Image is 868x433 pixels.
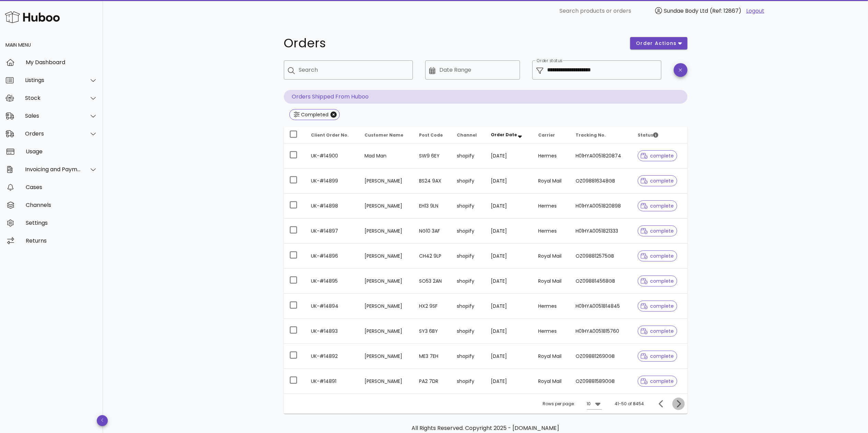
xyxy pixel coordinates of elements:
td: [DATE] [485,219,533,244]
span: complete [641,329,674,333]
div: Invoicing and Payments [25,166,81,173]
span: Status [638,132,658,138]
div: Returns [26,237,97,244]
span: Client Order No. [311,132,349,138]
td: OZ098816348GB [570,168,632,194]
td: UK-#14894 [306,294,359,319]
td: shopify [451,294,485,319]
th: Order Date: Sorted descending. Activate to remove sorting. [485,127,533,143]
td: [DATE] [485,294,533,319]
div: Sales [25,113,81,119]
td: [PERSON_NAME] [359,168,414,194]
div: Usage [26,148,97,155]
th: Status [632,127,687,143]
div: 41-50 of 8454 [615,401,644,407]
div: My Dashboard [26,59,97,66]
td: shopify [451,143,485,168]
td: [DATE] [485,143,533,168]
td: OZ098812690GB [570,344,632,369]
div: Settings [26,220,97,226]
td: UK-#14892 [306,344,359,369]
td: [DATE] [485,319,533,344]
td: H01HYA0051820898 [570,194,632,219]
span: complete [641,304,674,308]
label: Order status [536,58,562,63]
td: shopify [451,269,485,294]
td: [PERSON_NAME] [359,369,414,394]
td: [DATE] [485,369,533,394]
td: [PERSON_NAME] [359,194,414,219]
td: SW9 6EY [414,143,452,168]
td: SY3 6BY [414,319,452,344]
span: complete [641,229,674,233]
span: Tracking No. [576,132,606,138]
span: Channel [457,132,477,138]
th: Tracking No. [570,127,632,143]
th: Post Code [414,127,452,143]
span: complete [641,178,674,183]
div: Cases [26,184,97,190]
img: Huboo Logo [5,10,60,24]
td: ME3 7EH [414,344,452,369]
td: UK-#14893 [306,319,359,344]
span: Order Date [491,132,517,138]
span: order actions [636,40,677,47]
div: Rows per page: [543,394,602,414]
td: OZ098812575GB [570,244,632,269]
td: [PERSON_NAME] [359,244,414,269]
th: Carrier [533,127,570,143]
td: OZ098815890GB [570,369,632,394]
td: SO53 2AN [414,269,452,294]
td: UK-#14896 [306,244,359,269]
button: Close [331,112,337,118]
button: order actions [630,37,687,49]
h1: Orders [284,37,622,49]
td: BS24 9AX [414,168,452,194]
td: H01HYA0051814845 [570,294,632,319]
span: Post Code [419,132,443,138]
td: UK-#14897 [306,219,359,244]
td: shopify [451,194,485,219]
td: shopify [451,219,485,244]
div: Stock [25,95,81,101]
td: [DATE] [485,269,533,294]
td: [PERSON_NAME] [359,294,414,319]
td: H01HYA0051821333 [570,219,632,244]
td: OZ098814568GB [570,269,632,294]
td: H01HYA0051815760 [570,319,632,344]
td: UK-#14900 [306,143,359,168]
td: Hermes [533,294,570,319]
td: [PERSON_NAME] [359,319,414,344]
td: Royal Mail [533,269,570,294]
span: complete [641,279,674,283]
td: shopify [451,319,485,344]
td: Royal Mail [533,168,570,194]
button: Previous page [655,398,668,410]
div: Channels [26,202,97,208]
td: [DATE] [485,244,533,269]
span: complete [641,379,674,384]
div: Completed [300,111,328,118]
td: HX2 9SF [414,294,452,319]
td: [DATE] [485,344,533,369]
div: 10Rows per page: [587,398,602,409]
td: Mad Man [359,143,414,168]
p: Orders Shipped From Huboo [284,90,687,104]
span: (Ref: 12867) [710,7,741,15]
td: Hermes [533,319,570,344]
p: All Rights Reserved. Copyright 2025 - [DOMAIN_NAME] [289,424,682,432]
span: complete [641,254,674,258]
td: PA2 7DR [414,369,452,394]
th: Customer Name [359,127,414,143]
td: [PERSON_NAME] [359,269,414,294]
td: UK-#14898 [306,194,359,219]
td: Royal Mail [533,344,570,369]
td: Hermes [533,194,570,219]
td: Hermes [533,219,570,244]
td: CH42 9LP [414,244,452,269]
div: Orders [25,130,81,137]
span: complete [641,153,674,158]
td: [PERSON_NAME] [359,219,414,244]
td: Hermes [533,143,570,168]
td: shopify [451,344,485,369]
